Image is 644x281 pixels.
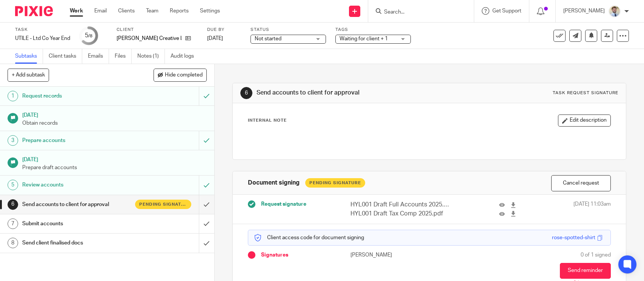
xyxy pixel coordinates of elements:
[350,209,450,218] p: HYL001 Draft Tax Comp 2025.pdf
[117,35,181,42] p: [PERSON_NAME] Creative Ltd
[85,31,92,40] div: 5
[49,49,82,64] a: Client tasks
[255,36,281,41] span: Not started
[340,36,388,41] span: Waiting for client + 1
[8,238,18,248] div: 8
[139,201,187,208] span: Pending signature
[335,27,411,33] label: Tags
[88,34,92,38] small: /8
[254,234,364,241] p: Client access code for document signing
[558,115,611,127] button: Edit description
[383,9,451,16] input: Search
[15,35,70,42] div: UTILE - Ltd Co Year End
[8,69,49,81] button: + Add subtask
[170,7,189,15] a: Reports
[22,119,207,127] p: Obtain records
[261,251,288,259] span: Signatures
[573,200,611,218] span: [DATE] 11:03am
[553,90,618,96] div: Task request signature
[22,135,135,146] h1: Prepare accounts
[94,7,107,15] a: Email
[581,251,611,259] span: 0 of 1 signed
[22,164,207,171] p: Prepare draft accounts
[560,263,611,279] button: Send reminder
[492,8,521,14] span: Get Support
[22,110,207,119] h1: [DATE]
[207,36,223,41] span: [DATE]
[207,27,241,33] label: Due by
[305,178,365,188] div: Pending Signature
[22,90,135,102] h1: Request records
[200,7,220,15] a: Settings
[137,49,165,64] a: Notes (1)
[15,6,53,16] img: Pixie
[8,218,18,229] div: 7
[8,180,18,190] div: 5
[154,69,207,81] button: Hide completed
[261,200,306,208] span: Request signature
[257,89,446,97] h1: Send accounts to client for approval
[15,27,70,33] label: Task
[248,118,287,124] p: Internal Note
[22,154,207,163] h1: [DATE]
[117,27,198,33] label: Client
[146,7,158,15] a: Team
[88,49,109,64] a: Emails
[350,200,450,209] p: HYL001 Draft Full Accounts 2025.pdf
[118,7,135,15] a: Clients
[8,91,18,101] div: 1
[115,49,132,64] a: Files
[8,199,18,210] div: 6
[248,179,300,187] h1: Document signing
[350,251,429,259] p: [PERSON_NAME]
[171,49,200,64] a: Audit logs
[563,7,605,15] p: [PERSON_NAME]
[22,199,135,210] h1: Send accounts to client for approval
[165,72,203,78] span: Hide completed
[22,179,135,191] h1: Review accounts
[552,234,595,241] div: rose-spotted-shirt
[551,175,611,191] button: Cancel request
[251,27,326,33] label: Status
[240,87,252,99] div: 6
[609,5,621,17] img: 1693835698283.jfif
[8,135,18,146] div: 3
[70,7,83,15] a: Work
[15,49,43,64] a: Subtasks
[22,237,135,249] h1: Send client finalised docs
[22,218,135,229] h1: Submit accounts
